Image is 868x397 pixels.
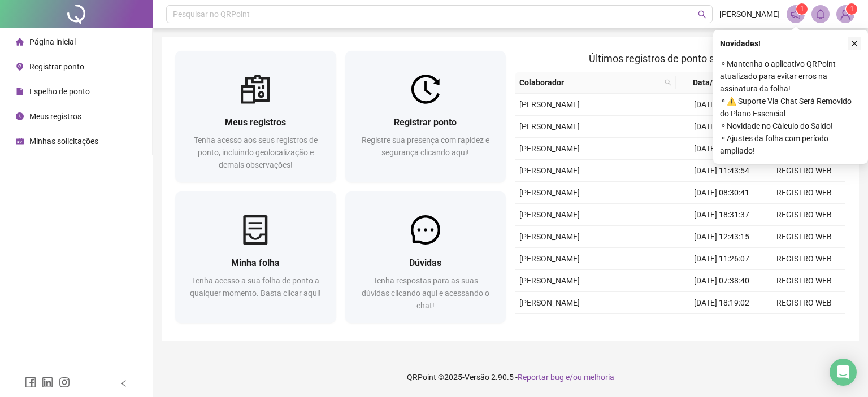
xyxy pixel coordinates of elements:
span: Registre sua presença com rapidez e segurança clicando aqui! [362,136,489,157]
td: [DATE] 07:12:26 [680,116,763,138]
td: REGISTRO WEB [763,314,845,336]
td: [DATE] 11:27:13 [680,94,763,116]
span: [PERSON_NAME] [719,8,780,20]
span: Reportar bug e/ou melhoria [518,373,614,382]
span: [PERSON_NAME] [519,232,580,241]
span: Data/Hora [680,76,743,89]
td: [DATE] 18:31:37 [680,204,763,226]
a: Minha folhaTenha acesso a sua folha de ponto a qualquer momento. Basta clicar aqui! [175,191,336,323]
span: left [120,379,128,387]
td: REGISTRO WEB [763,226,845,248]
span: search [662,74,674,91]
span: search [698,10,706,19]
span: [PERSON_NAME] [519,122,580,131]
span: Minhas solicitações [29,137,98,146]
span: instagram [59,377,70,388]
span: [PERSON_NAME] [519,276,580,285]
span: Tenha acesso aos seus registros de ponto, incluindo geolocalização e demais observações! [194,136,318,169]
td: REGISTRO WEB [763,270,845,292]
span: Meus registros [29,112,81,121]
span: close [850,40,858,47]
footer: QRPoint © 2025 - 2.90.5 - [153,357,868,397]
a: Registrar pontoRegistre sua presença com rapidez e segurança clicando aqui! [345,51,506,182]
span: clock-circle [16,112,24,120]
td: [DATE] 12:47:16 [680,138,763,160]
span: ⚬ ⚠️ Suporte Via Chat Será Removido do Plano Essencial [720,95,861,120]
span: search [665,79,671,86]
a: Meus registrosTenha acesso aos seus registros de ponto, incluindo geolocalização e demais observa... [175,51,336,182]
td: REGISTRO WEB [763,182,845,204]
span: home [16,38,24,46]
sup: Atualize o seu contato no menu Meus Dados [846,3,857,15]
span: [PERSON_NAME] [519,210,580,219]
span: 1 [850,5,854,13]
span: Minha folha [231,258,280,268]
sup: 1 [796,3,808,15]
span: linkedin [42,377,53,388]
span: schedule [16,137,24,145]
td: REGISTRO WEB [763,292,845,314]
td: REGISTRO WEB [763,248,845,270]
img: 89936 [837,6,854,23]
a: DúvidasTenha respostas para as suas dúvidas clicando aqui e acessando o chat! [345,191,506,323]
span: [PERSON_NAME] [519,100,580,109]
th: Data/Hora [676,72,756,94]
span: [PERSON_NAME] [519,166,580,175]
td: [DATE] 18:19:02 [680,292,763,314]
td: [DATE] 11:26:07 [680,248,763,270]
span: ⚬ Novidade no Cálculo do Saldo! [720,120,861,132]
td: REGISTRO WEB [763,160,845,182]
td: [DATE] 12:43:15 [680,226,763,248]
div: Open Intercom Messenger [830,359,857,386]
span: Versão [465,373,489,382]
span: Últimos registros de ponto sincronizados [589,53,771,64]
span: Registrar ponto [394,117,457,128]
span: Colaborador [519,76,660,89]
span: [PERSON_NAME] [519,298,580,307]
span: Tenha respostas para as suas dúvidas clicando aqui e acessando o chat! [362,276,489,310]
span: [PERSON_NAME] [519,188,580,197]
span: bell [815,9,826,19]
span: Novidades ! [720,37,761,50]
span: environment [16,63,24,71]
span: Registrar ponto [29,62,84,71]
span: file [16,88,24,95]
span: Espelho de ponto [29,87,90,96]
td: REGISTRO WEB [763,204,845,226]
span: Dúvidas [409,258,441,268]
td: [DATE] 07:38:40 [680,270,763,292]
td: [DATE] 11:43:54 [680,160,763,182]
span: Página inicial [29,37,76,46]
td: [DATE] 08:30:41 [680,182,763,204]
span: notification [791,9,801,19]
td: [DATE] 13:47:46 [680,314,763,336]
span: ⚬ Mantenha o aplicativo QRPoint atualizado para evitar erros na assinatura da folha! [720,58,861,95]
span: facebook [25,377,36,388]
span: [PERSON_NAME] [519,254,580,263]
span: ⚬ Ajustes da folha com período ampliado! [720,132,861,157]
span: Meus registros [225,117,286,128]
span: Tenha acesso a sua folha de ponto a qualquer momento. Basta clicar aqui! [190,276,321,298]
span: [PERSON_NAME] [519,144,580,153]
span: 1 [800,5,804,13]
